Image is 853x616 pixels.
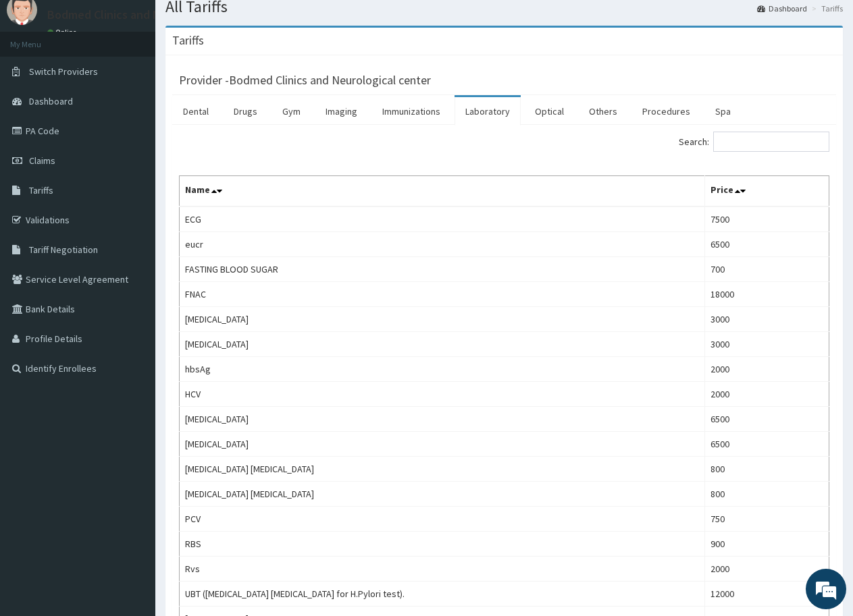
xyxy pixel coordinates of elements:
div: Chat with us now [70,76,227,93]
div: Minimize live chat window [222,7,254,39]
a: Optical [524,97,575,125]
a: Laboratory [455,97,521,125]
a: Procedures [631,97,701,125]
td: hbsAg [180,357,705,382]
a: Others [578,97,628,125]
td: 6500 [704,407,829,432]
th: Price [704,176,829,207]
span: Claims [29,155,55,167]
td: 2000 [704,382,829,407]
td: 2000 [704,357,829,382]
td: eucr [180,232,705,257]
a: Immunizations [371,97,451,125]
td: 750 [704,507,829,532]
td: FNAC [180,282,705,307]
td: 3000 [704,332,829,357]
td: FASTING BLOOD SUGAR [180,257,705,282]
td: 2000 [704,557,829,582]
span: Tariffs [29,184,53,196]
td: 700 [704,257,829,282]
td: [MEDICAL_DATA] [180,432,705,457]
span: Dashboard [29,95,73,107]
a: Online [47,28,80,37]
td: HCV [180,382,705,407]
td: 7500 [704,206,829,232]
td: [MEDICAL_DATA] [180,332,705,357]
td: 12000 [704,582,829,607]
td: 3000 [704,307,829,332]
td: RBS [180,532,705,557]
td: 800 [704,482,829,507]
p: Bodmed Clinics and Neurological center [47,9,258,21]
td: [MEDICAL_DATA] [180,407,705,432]
a: Gym [272,97,311,125]
h3: Provider - Bodmed Clinics and Neurological center [179,74,431,86]
th: Name [180,176,705,207]
td: 6500 [704,432,829,457]
td: [MEDICAL_DATA] [MEDICAL_DATA] [180,457,705,482]
td: 18000 [704,282,829,307]
h3: Tariffs [172,34,204,47]
a: Drugs [223,97,268,125]
span: Tariff Negotiation [29,244,98,256]
a: Dental [172,97,219,125]
a: Spa [704,97,742,125]
textarea: Type your message and hit 'Enter' [7,368,257,416]
td: 900 [704,532,829,557]
td: [MEDICAL_DATA] [MEDICAL_DATA] [180,482,705,507]
img: d_794563401_company_1708531726252_794563401 [25,67,55,101]
td: Rvs [180,557,705,582]
span: Switch Providers [29,65,98,78]
td: 6500 [704,232,829,257]
td: ECG [180,206,705,232]
input: Search: [713,132,829,152]
td: UBT ([MEDICAL_DATA] [MEDICAL_DATA] for H.Pylori test). [180,582,705,607]
label: Search: [679,132,829,152]
span: We're online! [78,170,186,306]
td: 800 [704,457,829,482]
a: Imaging [315,97,368,125]
td: [MEDICAL_DATA] [180,307,705,332]
li: Tariffs [808,3,843,14]
td: PCV [180,507,705,532]
a: Dashboard [757,3,807,14]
